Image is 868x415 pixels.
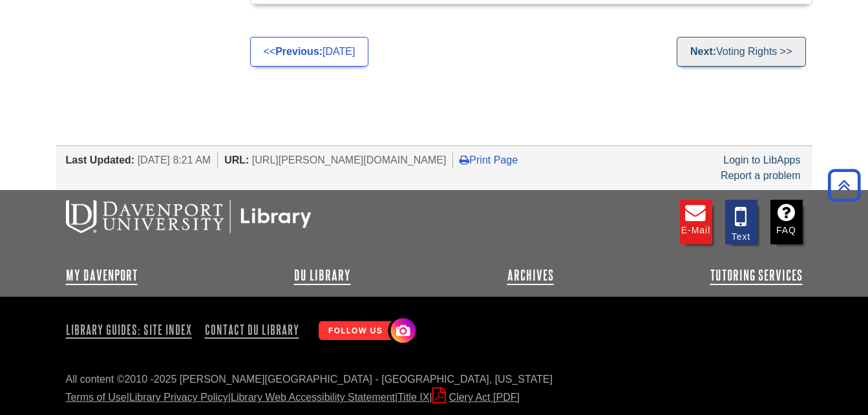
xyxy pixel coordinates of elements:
a: Print Page [460,154,518,165]
a: Contact DU Library [200,319,304,341]
a: <<Previous:[DATE] [250,37,369,67]
a: Title IX [397,392,429,403]
a: My Davenport [66,268,138,283]
a: Tutoring Services [710,268,803,283]
a: Archives [507,268,554,283]
a: DU Library [294,268,351,283]
a: Library Web Accessibility Statement [231,392,395,403]
img: Follow Us! Instagram [312,313,419,350]
a: Report a problem [721,170,801,181]
a: E-mail [680,200,712,244]
img: DU Libraries [66,200,312,233]
span: [URL][PERSON_NAME][DOMAIN_NAME] [252,154,447,165]
a: FAQ [770,200,803,244]
a: Next:Voting Rights >> [677,37,805,67]
strong: Previous: [275,46,323,57]
a: Back to Top [823,176,865,194]
a: Terms of Use [66,392,127,403]
span: Last Updated: [66,154,135,165]
a: Clery Act [432,392,520,403]
strong: Next: [690,46,716,57]
div: All content ©2010 - 2025 [PERSON_NAME][GEOGRAPHIC_DATA] - [GEOGRAPHIC_DATA], [US_STATE] | | | | [66,372,803,405]
a: Library Privacy Policy [129,392,228,403]
a: Text [725,200,757,244]
a: Login to LibApps [723,154,800,165]
a: Library Guides: Site Index [66,319,197,341]
span: [DATE] 8:21 AM [138,154,211,165]
span: URL: [224,154,249,165]
i: Print Page [460,154,469,165]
